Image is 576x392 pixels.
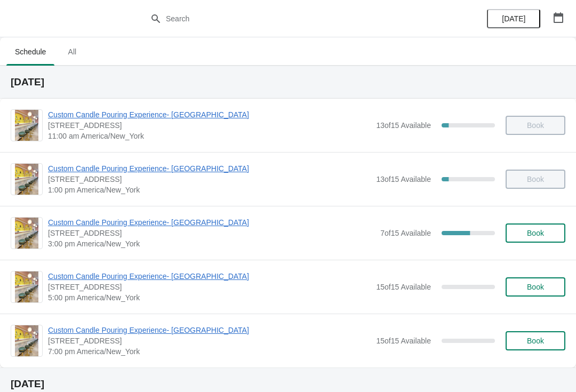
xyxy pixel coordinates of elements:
span: Custom Candle Pouring Experience- [GEOGRAPHIC_DATA] [48,271,371,282]
button: Book [506,331,565,350]
span: Book [527,283,544,291]
img: Custom Candle Pouring Experience- Delray Beach | 415 East Atlantic Avenue, Delray Beach, FL, USA ... [15,110,38,141]
span: Custom Candle Pouring Experience- [GEOGRAPHIC_DATA] [48,163,371,174]
span: 15 of 15 Available [376,337,431,345]
button: [DATE] [487,9,540,28]
img: Custom Candle Pouring Experience- Delray Beach | 415 East Atlantic Avenue, Delray Beach, FL, USA ... [15,271,38,302]
span: Book [527,229,544,237]
span: 11:00 am America/New_York [48,131,371,141]
span: Custom Candle Pouring Experience- [GEOGRAPHIC_DATA] [48,325,371,335]
span: 13 of 15 Available [376,175,431,183]
input: Search [165,9,432,28]
span: 3:00 pm America/New_York [48,238,375,249]
h2: [DATE] [11,77,565,87]
span: 7 of 15 Available [380,229,431,237]
span: 1:00 pm America/New_York [48,185,371,195]
img: Custom Candle Pouring Experience- Delray Beach | 415 East Atlantic Avenue, Delray Beach, FL, USA ... [15,164,38,195]
button: Book [506,223,565,243]
span: [STREET_ADDRESS] [48,282,371,292]
span: [STREET_ADDRESS] [48,228,375,238]
span: [STREET_ADDRESS] [48,120,371,131]
span: 13 of 15 Available [376,121,431,130]
button: Book [506,277,565,297]
h2: [DATE] [11,379,565,389]
span: [DATE] [502,14,525,23]
span: Custom Candle Pouring Experience- [GEOGRAPHIC_DATA] [48,217,375,228]
span: All [59,42,85,61]
img: Custom Candle Pouring Experience- Delray Beach | 415 East Atlantic Avenue, Delray Beach, FL, USA ... [15,325,38,356]
span: Schedule [6,42,54,61]
img: Custom Candle Pouring Experience- Delray Beach | 415 East Atlantic Avenue, Delray Beach, FL, USA ... [15,218,38,249]
span: [STREET_ADDRESS] [48,335,371,346]
span: 15 of 15 Available [376,283,431,291]
span: 7:00 pm America/New_York [48,346,371,357]
span: [STREET_ADDRESS] [48,174,371,185]
span: 5:00 pm America/New_York [48,292,371,303]
span: Custom Candle Pouring Experience- [GEOGRAPHIC_DATA] [48,109,371,120]
span: Book [527,337,544,345]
